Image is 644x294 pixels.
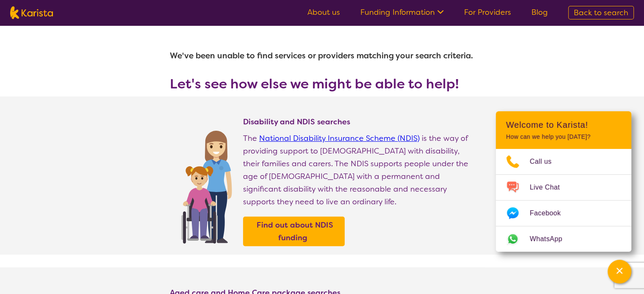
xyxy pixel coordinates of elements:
[506,133,621,140] p: How can we help you [DATE]?
[243,117,475,127] h4: Disability and NDIS searches
[530,207,571,220] span: Facebook
[530,233,572,245] span: WhatsApp
[307,7,340,17] a: About us
[170,76,475,91] h3: Let's see how else we might be able to help!
[608,260,631,283] button: Channel Menu
[245,219,343,244] a: Find out about NDIS funding
[496,149,631,252] ul: Choose channel
[10,6,53,19] img: Karista logo
[496,111,631,252] div: Channel Menu
[574,8,628,18] span: Back to search
[568,6,634,19] a: Back to search
[496,226,631,252] a: Web link opens in a new tab.
[530,181,570,194] span: Live Chat
[506,120,621,130] h2: Welcome to Karista!
[531,7,548,17] a: Blog
[360,7,444,17] a: Funding Information
[257,220,333,243] b: Find out about NDIS funding
[178,125,235,244] img: Find NDIS and Disability services and providers
[259,133,420,143] a: National Disability Insurance Scheme (NDIS)
[243,132,475,208] p: The is the way of providing support to [DEMOGRAPHIC_DATA] with disability, their families and car...
[464,7,511,17] a: For Providers
[170,46,475,66] h1: We've been unable to find services or providers matching your search criteria.
[530,155,562,168] span: Call us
